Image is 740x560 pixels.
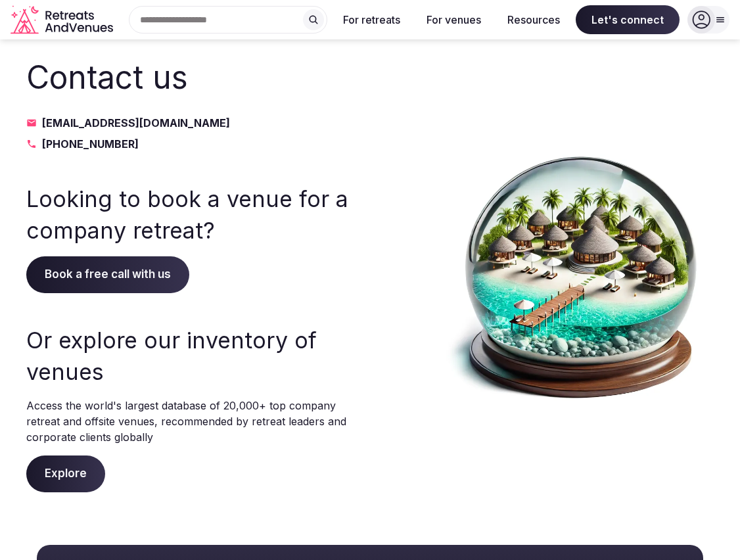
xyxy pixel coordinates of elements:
svg: Retreats and Venues company logo [11,5,116,35]
a: [EMAIL_ADDRESS][DOMAIN_NAME] [26,115,357,131]
button: For venues [416,5,492,34]
span: Let's connect [576,5,680,34]
h2: Contact us [26,55,357,99]
a: Book a free call with us [26,268,189,281]
a: [PHONE_NUMBER] [26,136,357,152]
p: Access the world's largest database of 20,000+ top company retreat and offsite venues, recommende... [26,398,357,445]
button: Resources [497,5,570,34]
h3: Or explore our inventory of venues [26,325,357,387]
h3: Looking to book a venue for a company retreat? [26,183,357,246]
a: Explore [26,467,105,480]
span: Explore [26,455,105,492]
a: Visit the homepage [11,5,116,35]
button: For retreats [333,5,411,34]
img: Contact us [443,55,714,492]
span: Book a free call with us [26,256,189,293]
